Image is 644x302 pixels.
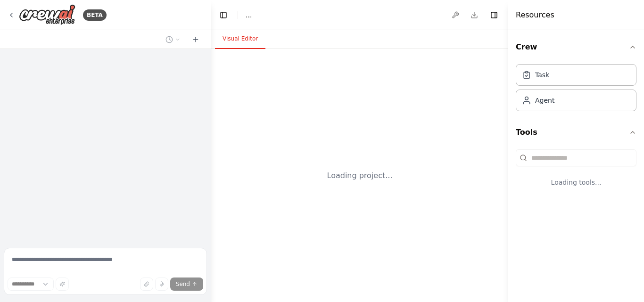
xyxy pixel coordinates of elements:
button: Crew [516,34,636,60]
div: Task [535,70,549,80]
button: Upload files [140,278,153,291]
button: Hide right sidebar [487,8,501,22]
div: Loading tools... [516,170,636,195]
div: Agent [535,96,554,105]
span: ... [246,10,252,20]
button: Hide left sidebar [217,8,230,22]
nav: breadcrumb [246,10,252,20]
button: Send [170,278,203,291]
button: Switch to previous chat [162,34,184,45]
div: Loading project... [327,170,393,181]
h4: Resources [516,9,554,21]
button: Visual Editor [215,29,265,49]
button: Click to speak your automation idea [155,278,168,291]
button: Improve this prompt [56,278,69,291]
div: Crew [516,60,636,119]
div: Tools [516,146,636,202]
button: Start a new chat [188,34,203,45]
img: Logo [19,4,75,25]
button: Tools [516,119,636,146]
span: Send [176,280,190,288]
div: BETA [83,9,107,21]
